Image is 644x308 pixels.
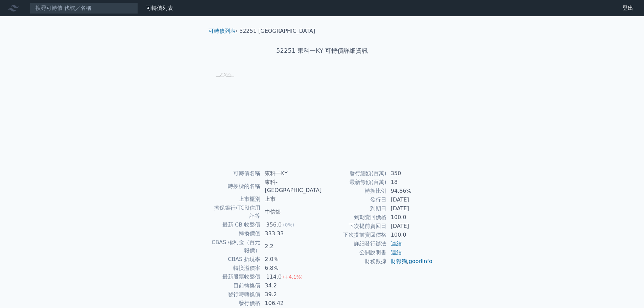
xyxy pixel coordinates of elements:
td: 333.33 [261,229,322,238]
td: 東科一KY [261,169,322,178]
td: 39.2 [261,290,322,299]
td: 106.42 [261,299,322,308]
td: 轉換比例 [322,187,387,195]
td: [DATE] [387,195,433,204]
div: 114.0 [265,273,283,281]
td: [DATE] [387,222,433,231]
td: CBAS 權利金（百元報價） [211,238,261,255]
td: 轉換價值 [211,229,261,238]
td: 上市 [261,195,322,204]
li: 52251 [GEOGRAPHIC_DATA] [239,27,315,35]
td: 2.2 [261,238,322,255]
td: 94.86% [387,187,433,195]
td: 可轉債名稱 [211,169,261,178]
td: 100.0 [387,213,433,222]
td: 轉換溢價率 [211,264,261,273]
td: 下次提前賣回日 [322,222,387,231]
a: 可轉債列表 [146,5,173,11]
span: (0%) [283,222,294,228]
td: 發行時轉換價 [211,290,261,299]
a: 連結 [391,249,402,256]
a: goodinfo [409,258,432,264]
input: 搜尋可轉債 代號／名稱 [30,2,138,14]
td: 到期賣回價格 [322,213,387,222]
span: (+4.1%) [283,274,303,280]
td: 18 [387,178,433,187]
td: CBAS 折現率 [211,255,261,264]
td: [DATE] [387,204,433,213]
td: 350 [387,169,433,178]
div: 356.0 [265,221,283,229]
td: 財務數據 [322,257,387,266]
td: 最新餘額(百萬) [322,178,387,187]
td: 上市櫃別 [211,195,261,204]
a: 可轉債列表 [209,28,236,34]
a: 財報狗 [391,258,407,264]
td: 最新股票收盤價 [211,273,261,281]
td: 擔保銀行/TCRI信用評等 [211,204,261,220]
h1: 52251 東科一KY 可轉債詳細資訊 [203,46,441,55]
td: 詳細發行辦法 [322,239,387,248]
td: 6.8% [261,264,322,273]
td: , [387,257,433,266]
td: 目前轉換價 [211,281,261,290]
td: 34.2 [261,281,322,290]
td: 2.0% [261,255,322,264]
td: 下次提前賣回價格 [322,231,387,239]
li: › [209,27,238,35]
td: 最新 CB 收盤價 [211,220,261,229]
td: 公開說明書 [322,248,387,257]
td: 發行日 [322,195,387,204]
td: 發行價格 [211,299,261,308]
td: 100.0 [387,231,433,239]
a: 連結 [391,240,402,247]
a: 登出 [617,3,639,14]
td: 轉換標的名稱 [211,178,261,195]
td: 東科-[GEOGRAPHIC_DATA] [261,178,322,195]
td: 到期日 [322,204,387,213]
td: 發行總額(百萬) [322,169,387,178]
td: 中信銀 [261,204,322,220]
